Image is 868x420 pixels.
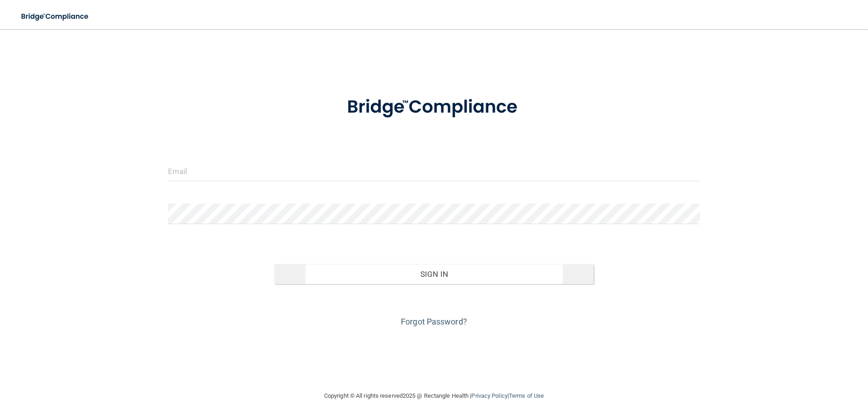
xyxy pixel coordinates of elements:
[401,317,467,326] a: Forgot Password?
[509,392,544,399] a: Terms of Use
[168,161,700,181] input: Email
[328,84,540,131] img: bridge_compliance_login_screen.278c3ca4.svg
[14,7,97,26] img: bridge_compliance_login_screen.278c3ca4.svg
[268,381,600,410] div: Copyright © All rights reserved 2025 @ Rectangle Health | |
[274,264,594,284] button: Sign In
[471,392,507,399] a: Privacy Policy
